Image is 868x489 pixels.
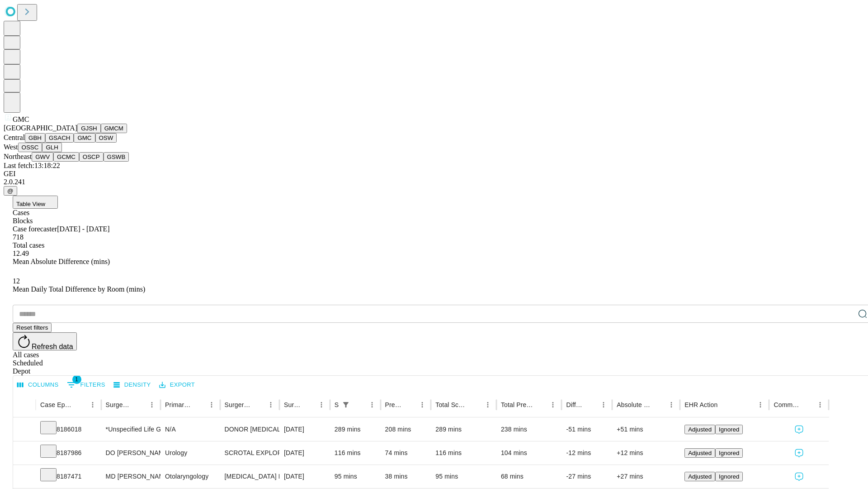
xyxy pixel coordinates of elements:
div: [DATE] [284,465,325,488]
div: 1 active filter [340,398,352,411]
span: [GEOGRAPHIC_DATA] [4,124,77,132]
button: Select columns [15,378,61,392]
button: Menu [86,398,99,411]
button: Refresh data [13,332,77,350]
div: [MEDICAL_DATA] DIRECT WITH [MEDICAL_DATA] REMOVAL [225,465,275,488]
button: Menu [814,398,826,411]
button: Adjusted [684,425,715,434]
button: Adjusted [684,472,715,481]
span: West [4,143,18,151]
button: Menu [205,398,218,411]
span: Ignored [719,473,739,480]
div: -51 mins [566,418,608,441]
div: -27 mins [566,465,608,488]
span: Ignored [719,426,739,433]
div: 38 mins [385,465,427,488]
span: Mean Absolute Difference (mins) [13,258,110,265]
span: Central [4,134,25,141]
div: 68 mins [501,465,557,488]
button: Menu [264,398,277,411]
div: 74 mins [385,441,427,465]
button: Sort [353,398,366,411]
div: *Unspecified Life Gift Of [106,418,156,441]
button: Density [111,378,153,392]
span: Adjusted [688,473,712,480]
span: Total cases [13,241,44,249]
button: GCMC [53,152,79,162]
button: Sort [74,398,86,411]
div: Surgeon Name [106,401,132,408]
span: Adjusted [688,450,712,456]
button: Sort [652,398,665,411]
div: 2.0.241 [4,178,864,186]
div: Difference [566,401,584,408]
span: Ignored [719,450,739,456]
button: Ignored [715,472,743,481]
div: 289 mins [335,418,376,441]
div: DO [PERSON_NAME] [106,441,156,465]
button: Sort [801,398,814,411]
span: [DATE] - [DATE] [57,225,109,233]
button: Table View [13,196,58,209]
button: Expand [18,446,31,461]
button: Sort [585,398,597,411]
div: [DATE] [284,441,325,465]
button: Sort [534,398,547,411]
div: GEI [4,170,864,178]
button: Reset filters [13,323,52,332]
div: +12 mins [617,441,675,465]
button: Sort [302,398,315,411]
button: Sort [718,398,731,411]
span: Last fetch: 13:18:22 [4,162,60,169]
button: GSACH [45,133,74,143]
div: Case Epic Id [40,401,73,408]
div: Predicted In Room Duration [385,401,403,408]
button: GJSH [77,124,101,133]
button: Menu [597,398,610,411]
span: Adjusted [688,426,712,433]
div: 208 mins [385,418,427,441]
button: Show filters [340,398,352,411]
div: Absolute Difference [617,401,651,408]
button: Expand [18,422,31,438]
div: N/A [165,418,215,441]
div: Urology [165,441,215,465]
span: @ [7,187,14,194]
button: Sort [252,398,264,411]
button: Menu [754,398,767,411]
div: [DATE] [284,418,325,441]
div: +27 mins [617,465,675,488]
button: Ignored [715,448,743,458]
span: 1 [72,375,81,384]
div: +51 mins [617,418,675,441]
span: 718 [13,233,24,241]
div: MD [PERSON_NAME] [PERSON_NAME] Md [106,465,156,488]
div: -12 mins [566,441,608,465]
div: Surgery Name [225,401,251,408]
button: Export [157,378,197,392]
div: 289 mins [435,418,492,441]
div: 238 mins [501,418,557,441]
div: DONOR [MEDICAL_DATA] CADAVER [225,418,275,441]
button: Menu [366,398,378,411]
button: @ [4,186,17,196]
span: Reset filters [16,324,48,331]
div: EHR Action [684,401,717,408]
span: Northeast [4,153,32,160]
button: Sort [193,398,205,411]
button: Menu [547,398,559,411]
span: Refresh data [32,343,73,350]
span: Case forecaster [13,225,57,233]
button: Sort [469,398,481,411]
button: GMCM [101,124,127,133]
button: Show filters [65,378,108,392]
div: Otolaryngology [165,465,215,488]
div: SCROTAL EXPLORATION [225,441,275,465]
button: Menu [416,398,429,411]
div: 8187986 [40,441,97,465]
button: OSCP [79,152,104,162]
span: GMC [13,115,29,123]
div: 104 mins [501,441,557,465]
div: Scheduled In Room Duration [335,401,339,408]
button: OSSC [18,143,42,152]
